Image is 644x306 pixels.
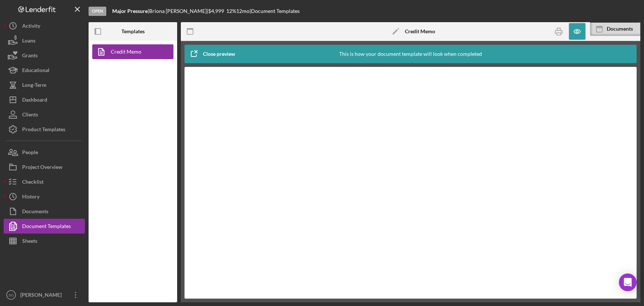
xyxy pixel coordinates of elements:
[8,293,14,297] text: SO
[607,26,640,32] div: Documents
[203,47,235,61] div: Close preview
[4,234,85,248] button: Sheets
[92,44,170,59] a: Credit Memo
[22,219,71,235] div: Document Templates
[405,28,435,34] b: Credit Memo
[339,45,482,63] div: This is how your document template will look when completed
[112,8,149,14] div: |
[249,8,300,14] div: | Document Templates
[236,8,249,14] div: 12 mo
[619,273,637,291] div: Open Intercom Messenger
[263,74,559,291] iframe: Rich Text Area
[18,288,66,304] div: [PERSON_NAME]
[121,28,145,34] b: Templates
[208,8,224,14] span: $4,999
[149,8,208,14] div: Briona [PERSON_NAME] |
[112,8,148,14] b: Major Pressure
[22,204,48,221] div: Documents
[4,219,85,234] button: Document Templates
[4,288,85,302] button: SO[PERSON_NAME]
[22,234,37,250] div: Sheets
[89,7,106,16] div: Open
[4,204,85,219] button: Documents
[226,8,236,14] div: 12 %
[185,47,242,61] button: Close preview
